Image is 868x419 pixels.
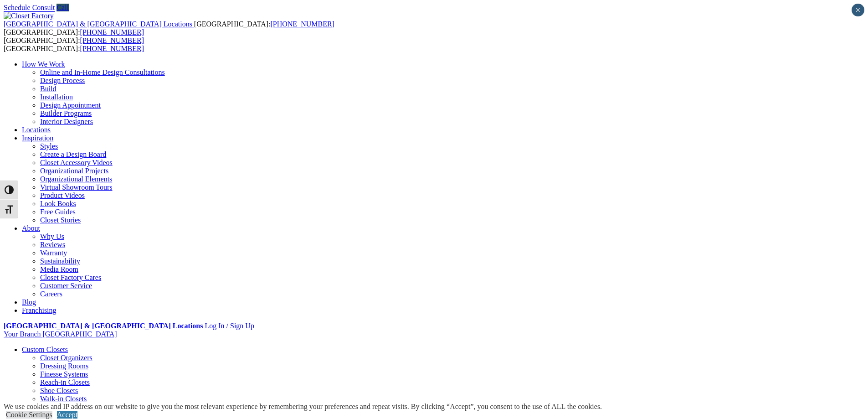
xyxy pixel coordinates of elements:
a: Virtual Showroom Tours [40,183,113,191]
a: Accept [57,411,77,419]
a: [PHONE_NUMBER] [80,36,144,44]
a: Careers [40,290,62,298]
a: Customer Service [40,282,92,290]
a: Warranty [40,249,67,257]
a: Interior Designers [40,118,93,125]
a: Online and In-Home Design Consultations [40,68,165,76]
a: Your Branch [GEOGRAPHIC_DATA] [4,330,117,338]
a: Schedule Consult [4,4,55,11]
a: Cookie Settings [6,411,52,419]
a: Design Appointment [40,101,101,109]
a: Styles [40,142,58,150]
a: Closet Factory Cares [40,274,101,281]
button: Close [852,4,864,16]
a: Closet Accessory Videos [40,159,113,166]
a: Finesse Systems [40,370,88,378]
a: [GEOGRAPHIC_DATA] & [GEOGRAPHIC_DATA] Locations [4,20,194,28]
a: Why Us [40,233,64,240]
a: Builder Programs [40,109,92,117]
a: Call [56,4,69,11]
a: About [22,224,40,232]
a: [PHONE_NUMBER] [80,45,144,52]
a: Reach-in Closets [40,378,90,386]
a: Design Process [40,77,85,84]
a: Closet Organizers [40,354,92,362]
a: Custom Closets [22,346,68,353]
a: Create a Design Board [40,150,106,158]
a: Log In / Sign Up [205,322,254,330]
a: Free Guides [40,208,76,216]
a: [GEOGRAPHIC_DATA] & [GEOGRAPHIC_DATA] Locations [4,322,203,330]
div: We use cookies and IP address on our website to give you the most relevant experience by remember... [4,403,602,411]
a: Franchising [22,306,56,314]
span: Your Branch [4,330,41,338]
span: [GEOGRAPHIC_DATA] & [GEOGRAPHIC_DATA] Locations [4,20,192,28]
a: Shoe Closets [40,387,78,394]
a: Inspiration [22,134,53,142]
span: [GEOGRAPHIC_DATA] [42,330,117,338]
a: [PHONE_NUMBER] [80,28,144,36]
a: Dressing Rooms [40,362,88,370]
span: [GEOGRAPHIC_DATA]: [GEOGRAPHIC_DATA]: [4,36,144,52]
a: Blog [22,298,36,306]
a: Locations [22,126,51,134]
a: How We Work [22,60,65,68]
a: [PHONE_NUMBER] [270,20,334,28]
a: Organizational Elements [40,175,112,183]
a: Build [40,85,56,93]
span: [GEOGRAPHIC_DATA]: [GEOGRAPHIC_DATA]: [4,20,334,36]
a: Reviews [40,241,65,248]
a: Sustainability [40,257,80,265]
a: Walk-in Closets [40,395,87,403]
a: Installation [40,93,73,101]
a: Look Books [40,200,76,207]
a: Closet Stories [40,216,81,224]
img: Closet Factory [4,12,54,20]
a: Media Room [40,265,78,273]
a: Product Videos [40,191,85,199]
a: Organizational Projects [40,167,108,175]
